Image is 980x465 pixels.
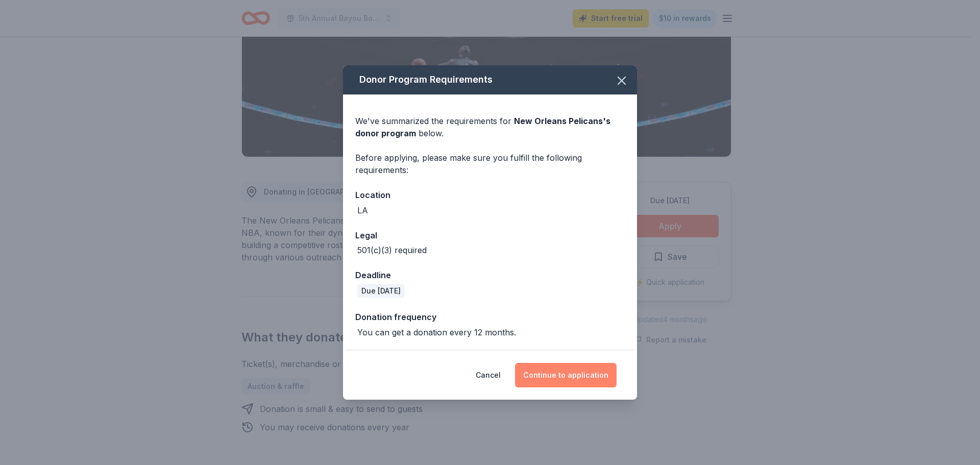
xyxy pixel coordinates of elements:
div: 501(c)(3) required [357,244,427,256]
div: LA [357,204,368,216]
div: Donation frequency [355,310,625,324]
div: We've summarized the requirements for below. [355,115,625,139]
div: Location [355,188,625,202]
div: Legal [355,229,625,242]
button: Continue to application [515,363,617,387]
button: Cancel [476,363,501,387]
div: Donor Program Requirements [343,65,637,94]
div: You can get a donation every 12 months. [357,326,516,338]
div: Due [DATE] [357,284,405,298]
div: Deadline [355,268,625,282]
div: Before applying, please make sure you fulfill the following requirements: [355,152,625,176]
